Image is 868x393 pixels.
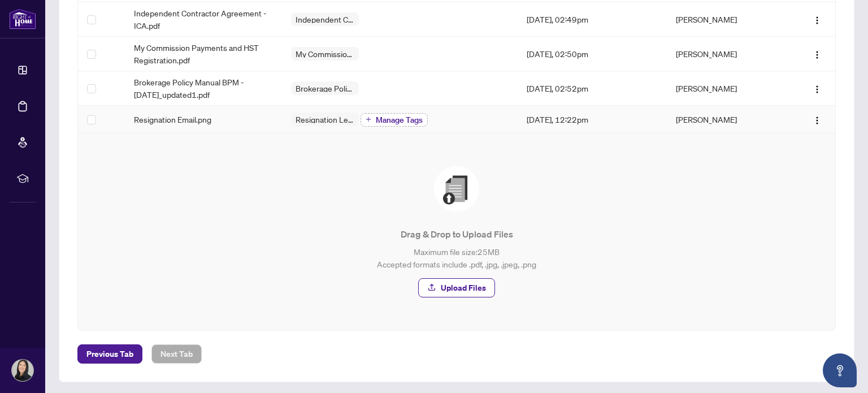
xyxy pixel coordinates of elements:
span: Resignation Email.png [134,113,211,126]
button: Previous Tab [77,344,142,364]
img: Logo [813,16,822,25]
button: Logo [808,110,826,128]
span: My Commission Payments and HST Registration.pdf [134,41,273,66]
button: Logo [808,45,826,63]
button: Open asap [823,353,857,387]
td: [DATE], 02:50pm [518,37,667,71]
span: plus [366,116,371,122]
td: [DATE], 12:22pm [518,106,667,133]
img: Logo [813,85,822,94]
img: File Upload [434,166,479,211]
button: Logo [808,79,826,97]
td: [PERSON_NAME] [667,106,785,133]
button: Logo [808,10,826,28]
span: Brokerage Policy Manual [291,84,359,92]
span: Upload Files [441,279,486,297]
span: Previous Tab [86,345,133,363]
img: Logo [813,50,822,59]
span: Brokerage Policy Manual BPM - [DATE]_updated1.pdf [134,76,273,101]
img: logo [9,8,36,29]
span: My Commission Payments and HST Registration [291,50,359,58]
img: Logo [813,116,822,125]
td: [DATE], 02:49pm [518,2,667,37]
span: Resignation Letter (From previous Brokerage) [291,115,359,123]
td: [PERSON_NAME] [667,2,785,37]
span: File UploadDrag & Drop to Upload FilesMaximum file size:25MBAccepted formats include .pdf, .jpg, ... [92,147,822,317]
button: Next Tab [151,344,202,364]
td: [PERSON_NAME] [667,71,785,106]
span: Manage Tags [376,116,423,124]
p: Maximum file size: 25 MB Accepted formats include .pdf, .jpg, .jpeg, .png [101,245,813,270]
p: Drag & Drop to Upload Files [101,227,813,241]
td: [PERSON_NAME] [667,37,785,71]
img: Profile Icon [12,360,33,381]
td: [DATE], 02:52pm [518,71,667,106]
button: Upload Files [418,278,495,297]
span: Independent Contractor Agreement [291,15,359,23]
button: Manage Tags [361,113,428,127]
span: Independent Contractor Agreement - ICA.pdf [134,7,273,32]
